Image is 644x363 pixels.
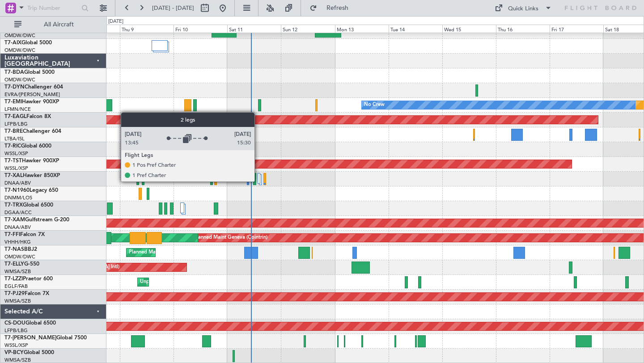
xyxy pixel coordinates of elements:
[4,165,28,172] a: WSSL/XSP
[4,342,28,349] a: WSSL/XSP
[4,194,32,201] a: DNMM/LOS
[4,276,23,282] span: T7-LZZI
[4,291,49,296] a: T7-PJ29Falcon 7X
[4,253,35,260] a: OMDW/DWC
[442,25,496,33] div: Wed 15
[4,327,28,334] a: LFPB/LBG
[4,350,54,355] a: VP-BCYGlobal 5000
[4,283,28,290] a: EGLF/FAB
[4,203,23,208] span: T7-TRX
[4,114,51,119] a: T7-EAGLFalcon 8X
[389,25,442,33] div: Tue 14
[4,114,26,119] span: T7-EAGL
[305,1,359,15] button: Refresh
[4,99,22,105] span: T7-EMI
[4,188,30,193] span: T7-N1960
[108,18,123,25] div: [DATE]
[4,173,60,178] a: T7-XALHawker 850XP
[335,25,389,33] div: Mon 13
[490,1,556,15] button: Quick Links
[10,17,97,32] button: All Aircraft
[4,129,23,134] span: T7-BRE
[4,268,31,275] a: WMSA/SZB
[364,98,385,112] div: No Crew
[4,276,53,282] a: T7-LZZIPraetor 600
[140,275,287,289] div: Unplanned Maint [GEOGRAPHIC_DATA] ([GEOGRAPHIC_DATA])
[4,232,45,237] a: T7-FFIFalcon 7X
[4,70,24,75] span: T7-BDA
[227,25,281,33] div: Sat 11
[281,25,335,33] div: Sun 12
[4,173,23,178] span: T7-XAL
[4,203,53,208] a: T7-TRXGlobal 6500
[4,335,87,341] a: T7-[PERSON_NAME]Global 7500
[120,25,174,33] div: Thu 9
[4,144,21,149] span: T7-RIC
[4,91,60,98] a: EVRA/[PERSON_NAME]
[194,231,267,245] div: Planned Maint Geneva (Cointrin)
[4,106,31,113] a: LFMN/NCE
[4,262,39,267] a: T7-ELLYG-550
[4,298,31,304] a: WMSA/SZB
[550,25,603,33] div: Fri 17
[4,247,37,252] a: T7-NASBBJ2
[4,262,24,267] span: T7-ELLY
[23,21,94,28] span: All Aircraft
[4,350,24,355] span: VP-BCY
[4,209,32,216] a: DGAA/ACC
[496,25,550,33] div: Thu 16
[27,1,79,15] input: Trip Number
[4,121,28,127] a: LFPB/LBG
[4,321,25,326] span: CS-DOU
[4,239,31,245] a: VHHH/HKG
[4,180,31,186] a: DNAA/ABV
[4,291,25,296] span: T7-PJ29
[4,84,25,90] span: T7-DYN
[4,32,35,39] a: OMDW/DWC
[4,40,52,46] a: T7-AIXGlobal 5000
[152,4,194,12] span: [DATE] - [DATE]
[4,321,56,326] a: CS-DOUGlobal 6500
[4,232,20,237] span: T7-FFI
[4,135,25,142] a: LTBA/ISL
[4,335,56,341] span: T7-[PERSON_NAME]
[4,76,35,83] a: OMDW/DWC
[4,224,31,231] a: DNAA/ABV
[319,5,356,11] span: Refresh
[4,247,24,252] span: T7-NAS
[4,84,63,90] a: T7-DYNChallenger 604
[4,144,51,149] a: T7-RICGlobal 6000
[4,47,35,54] a: OMDW/DWC
[4,40,21,46] span: T7-AIX
[174,25,227,33] div: Fri 10
[4,70,55,75] a: T7-BDAGlobal 5000
[4,158,22,164] span: T7-TST
[4,150,28,157] a: WSSL/XSP
[508,4,538,13] div: Quick Links
[4,158,59,164] a: T7-TSTHawker 900XP
[4,188,58,193] a: T7-N1960Legacy 650
[129,246,229,259] div: Planned Maint Abuja ([PERSON_NAME] Intl)
[4,217,25,223] span: T7-XAM
[4,217,69,223] a: T7-XAMGulfstream G-200
[4,129,61,134] a: T7-BREChallenger 604
[4,99,59,105] a: T7-EMIHawker 900XP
